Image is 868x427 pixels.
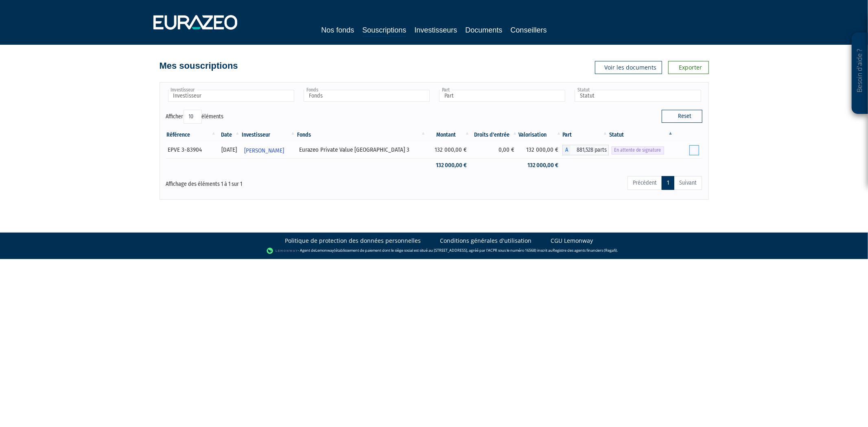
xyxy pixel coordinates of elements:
td: 132 000,00 € [427,142,471,158]
th: Droits d'entrée: activer pour trier la colonne par ordre croissant [471,128,518,142]
a: Registre des agents financiers (Regafi) [553,248,617,253]
td: 0,00 € [471,142,518,158]
button: Reset [662,110,702,123]
div: [DATE] [220,146,238,154]
th: Référence : activer pour trier la colonne par ordre croissant [166,128,217,142]
a: Voir les documents [595,61,662,74]
a: Souscriptions [362,24,406,37]
a: Exporter [668,61,709,74]
td: 132 000,00 € [518,158,562,172]
img: 1732889491-logotype_eurazeo_blanc_rvb.png [153,15,237,30]
i: Voir l'investisseur [290,143,293,158]
td: 132 000,00 € [427,158,471,172]
div: EPVE 3-83904 [168,146,214,154]
div: Eurazeo Private Value [GEOGRAPHIC_DATA] 3 [299,146,424,154]
h4: Mes souscriptions [160,61,238,71]
p: Besoin d'aide ? [855,37,865,110]
th: Montant: activer pour trier la colonne par ordre croissant [427,128,471,142]
th: Statut : activer pour trier la colonne par ordre d&eacute;croissant [609,128,674,142]
div: A - Eurazeo Private Value Europe 3 [562,145,609,155]
th: Investisseur: activer pour trier la colonne par ordre croissant [241,128,296,142]
label: Afficher éléments [166,110,224,124]
a: Politique de protection des données personnelles [285,237,421,245]
th: Valorisation: activer pour trier la colonne par ordre croissant [518,128,562,142]
a: 1 [662,176,674,190]
select: Afficheréléments [184,110,202,124]
span: A [562,145,571,155]
i: [Français] Personne physique [204,148,209,152]
td: 132 000,00 € [518,142,562,158]
span: [PERSON_NAME] [244,143,284,158]
a: Investisseurs [414,24,457,36]
a: Lemonway [315,248,334,253]
span: 881,528 parts [571,145,609,155]
div: - Agent de (établissement de paiement dont le siège social est situé au [STREET_ADDRESS], agréé p... [8,247,860,255]
a: CGU Lemonway [551,237,593,245]
th: Date: activer pour trier la colonne par ordre croissant [217,128,241,142]
a: Documents [466,24,503,36]
a: [PERSON_NAME] [241,142,296,158]
a: Nos fonds [321,24,354,36]
div: Affichage des éléments 1 à 1 sur 1 [166,175,383,188]
a: Conditions générales d'utilisation [440,237,532,245]
a: Conseillers [511,24,547,36]
th: Part: activer pour trier la colonne par ordre croissant [562,128,609,142]
th: Fonds: activer pour trier la colonne par ordre croissant [296,128,427,142]
img: logo-lemonway.png [267,247,298,255]
span: En attente de signature [612,146,664,154]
